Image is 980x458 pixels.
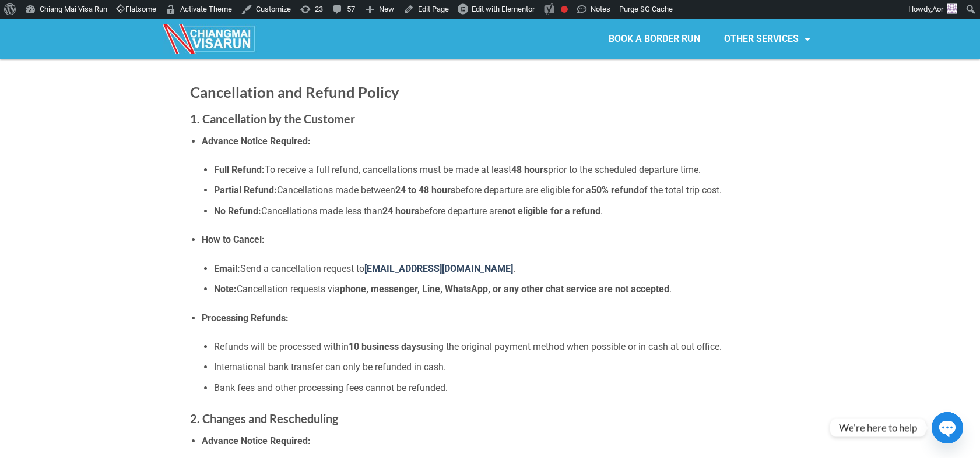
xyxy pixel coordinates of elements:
strong: How to Cancel: [202,234,265,245]
nav: Menu [490,26,822,52]
a: [EMAIL_ADDRESS][DOMAIN_NAME] [364,263,513,274]
strong: Advance Notice Required: [202,435,311,446]
strong: Email: [214,263,240,274]
strong: 1. Cancellation by the Customer [190,112,355,126]
strong: 10 business days [349,341,421,352]
li: Refunds will be processed within using the original payment method when possible or in cash at ou... [214,339,790,354]
li: Bank fees and other processing fees cannot be refunded. [214,381,790,396]
strong: Advance Notice Required: [202,136,311,147]
strong: 24 to 48 hours [395,184,455,196]
strong: Cancellation and Refund Policy [190,83,399,101]
strong: Partial Refund: [214,184,277,196]
span: Edit with Elementor [472,5,535,13]
a: BOOK A BORDER RUN [597,26,712,52]
strong: Full Refund: [214,164,265,175]
strong: phone, messenger, Line, WhatsApp, or any other chat service are not accepted [340,283,669,294]
li: Cancellation requests via . [214,282,790,297]
li: International bank transfer can only be refunded in cash. [214,360,790,375]
strong: 50% refund [591,184,639,196]
li: Send a cancellation request to . [214,261,790,276]
strong: not eligible for a refund [502,205,600,216]
strong: 2. Changes and Rescheduling [190,411,338,425]
strong: No Refund: [214,205,261,216]
span: Aor [932,5,943,13]
li: To receive a full refund, cancellations must be made at least prior to the scheduled departure time. [214,162,790,177]
a: OTHER SERVICES [712,26,822,52]
strong: 48 hours [511,164,548,175]
strong: 24 hours [382,205,419,216]
li: Cancellations made less than before departure are . [214,204,790,219]
strong: Processing Refunds: [202,313,289,324]
li: Cancellations made between before departure are eligible for a of the total trip cost. [214,183,790,198]
strong: Note: [214,283,237,294]
div: Focus keyphrase not set [561,6,568,13]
